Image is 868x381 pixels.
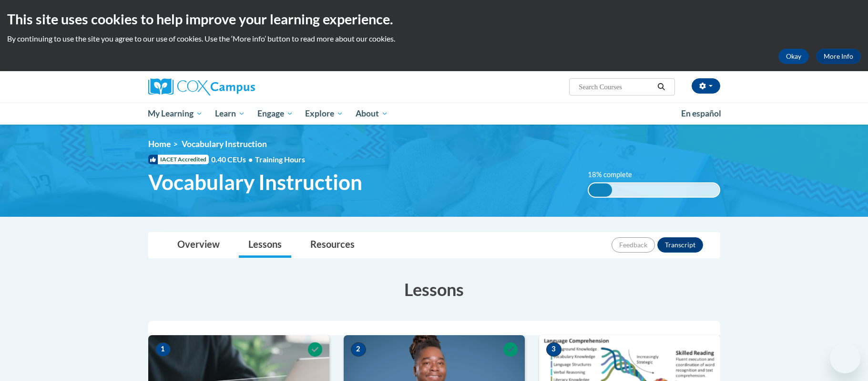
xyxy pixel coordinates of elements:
[7,33,861,44] p: By continuing to use the site you agree to our use of cookies. Use the ‘More info’ button to read...
[134,103,735,125] div: Main menu
[578,81,654,93] input: Search Courses
[654,81,668,93] button: Search
[589,183,612,197] div: 18% complete
[588,169,643,180] label: 18% complete
[778,49,809,64] button: Okay
[349,103,394,125] a: About
[148,155,209,164] span: IACET Accredited
[155,342,171,357] span: 1
[148,78,255,95] img: Cox Campus
[299,103,349,125] a: Explore
[148,139,171,149] a: Home
[351,342,366,357] span: 2
[148,277,720,301] h3: Lessons
[257,108,293,119] span: Engage
[182,139,267,149] span: Vocabulary Instruction
[692,78,720,94] button: Account Settings
[301,233,364,258] a: Resources
[251,103,299,125] a: Engage
[816,49,861,64] a: More Info
[248,155,253,164] span: •
[148,108,203,119] span: My Learning
[148,169,362,195] span: Vocabulary Instruction
[148,78,329,95] a: Cox Campus
[546,342,562,357] span: 3
[239,233,291,258] a: Lessons
[142,103,209,125] a: My Learning
[830,343,860,373] iframe: Button to launch messaging window
[209,103,251,125] a: Learn
[356,108,388,119] span: About
[215,108,245,119] span: Learn
[255,155,305,164] span: Training Hours
[168,233,229,258] a: Overview
[657,237,703,253] button: Transcript
[7,10,861,29] h2: This site uses cookies to help improve your learning experience.
[211,154,255,165] span: 0.40 CEUs
[305,108,343,119] span: Explore
[612,237,655,253] button: Feedback
[675,104,727,124] a: En español
[681,108,721,118] span: En español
